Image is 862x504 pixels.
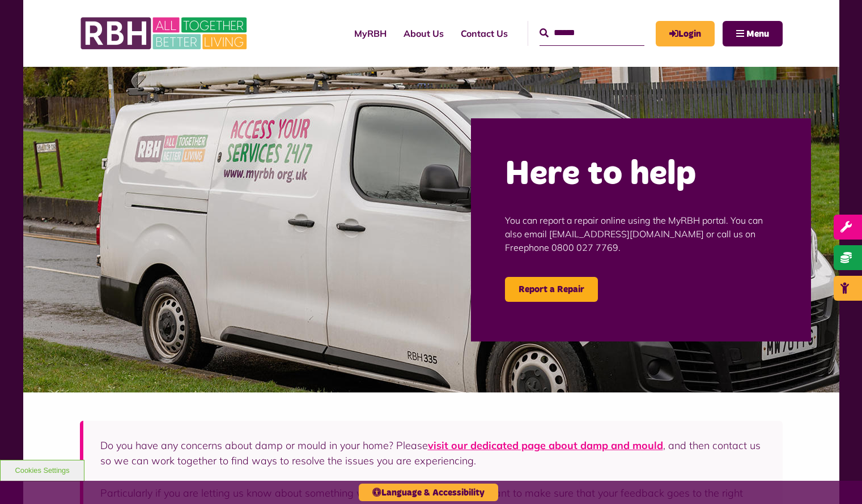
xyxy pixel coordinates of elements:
h2: Here to help [505,152,777,197]
a: visit our dedicated page about damp and mould [428,439,663,452]
a: MyRBH [346,18,395,49]
a: Contact Us [452,18,516,49]
img: Repairs 6 [23,67,839,392]
p: Do you have any concerns about damp or mould in your home? Please , and then contact us so we can... [100,438,766,468]
p: You can report a repair online using the MyRBH portal. You can also email [EMAIL_ADDRESS][DOMAIN_... [505,197,777,271]
span: Menu [746,29,769,39]
img: RBH [80,11,250,55]
a: About Us [395,18,452,49]
button: Navigation [723,21,783,46]
button: Language & Accessibility [359,484,498,501]
a: MyRBH [656,21,715,46]
a: Report a Repair [505,277,598,302]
